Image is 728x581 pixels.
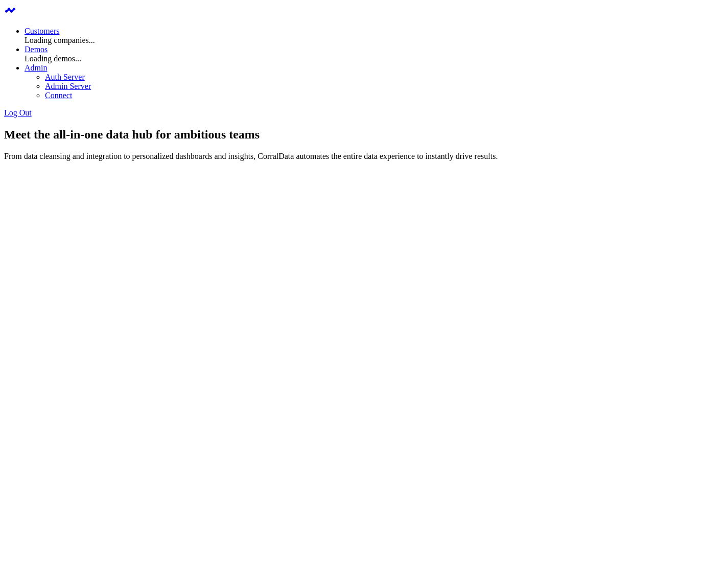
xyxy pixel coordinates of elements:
[25,45,48,54] a: Demos
[25,36,724,45] div: Loading companies...
[45,91,72,100] a: Connect
[25,54,724,63] div: Loading demos...
[45,82,91,90] a: Admin Server
[25,27,59,35] a: Customers
[45,73,85,81] a: Auth Server
[4,152,724,161] p: From data cleansing and integration to personalized dashboards and insights, CorralData automates...
[4,108,32,117] a: Log Out
[25,63,47,72] a: Admin
[4,128,724,142] h1: Meet the all-in-one data hub for ambitious teams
